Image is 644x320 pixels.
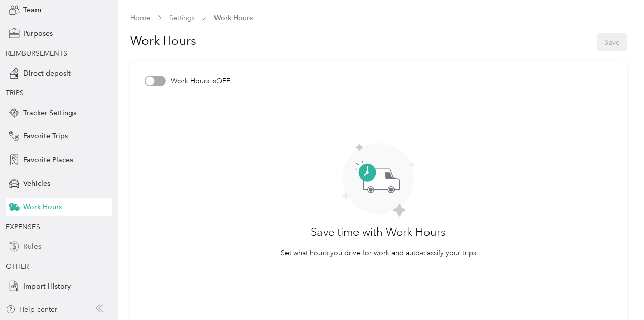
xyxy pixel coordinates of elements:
[23,178,50,189] span: Vehicles
[6,304,57,315] button: Help center
[130,28,196,53] h1: Work Hours
[23,155,73,165] span: Favorite Places
[23,28,53,39] span: Purposes
[23,108,76,118] span: Tracker Settings
[169,13,195,23] span: Settings
[23,202,62,212] span: Work Hours
[130,14,150,22] a: Home
[6,49,67,58] span: REIMBURSEMENTS
[587,263,644,320] iframe: Everlance-gr Chat Button Frame
[171,76,230,86] span: Work Hours is OFF
[23,5,41,15] span: Team
[311,224,446,240] h3: Save time with Work Hours
[6,89,24,97] span: TRIPS
[6,223,40,231] span: EXPENSES
[6,262,29,271] span: OTHER
[281,247,476,258] p: Set what hours you drive for work and auto-classify your trips
[23,241,41,252] span: Rules
[23,281,71,292] span: Import History
[214,13,253,23] span: Work Hours
[23,131,68,141] span: Favorite Trips
[23,68,71,79] span: Direct deposit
